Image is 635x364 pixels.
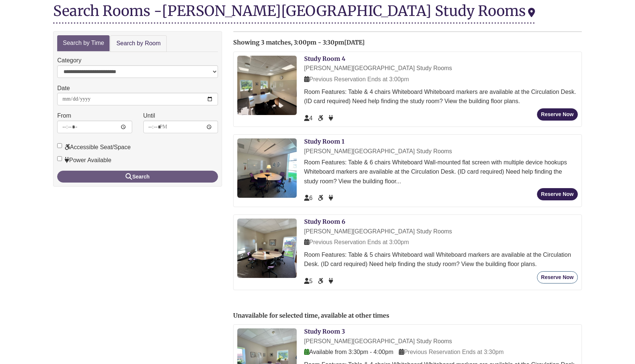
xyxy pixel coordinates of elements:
button: Reserve Now [537,271,578,283]
button: Reserve Now [537,188,578,200]
span: Accessible Seat/Space [318,278,325,284]
input: Accessible Seat/Space [57,143,62,148]
div: [PERSON_NAME][GEOGRAPHIC_DATA] Study Rooms [304,337,578,346]
h2: Unavailable for selected time, available at other times [233,312,582,319]
span: The capacity of this space [304,278,313,284]
span: Previous Reservation Ends at 3:00pm [304,76,409,82]
img: Study Room 4 [237,56,297,115]
div: [PERSON_NAME][GEOGRAPHIC_DATA] Study Rooms [304,227,578,236]
span: Power Available [329,195,333,201]
label: Until [143,111,155,121]
a: Study Room 3 [304,328,345,335]
label: From [57,111,71,121]
img: Study Room 1 [237,138,297,198]
div: [PERSON_NAME][GEOGRAPHIC_DATA] Study Rooms [304,63,578,73]
a: Search by Room [110,35,166,52]
span: Accessible Seat/Space [318,115,325,121]
a: Study Room 1 [304,138,344,145]
div: [PERSON_NAME][GEOGRAPHIC_DATA] Study Rooms [162,2,535,20]
h2: Showing 3 matches [233,39,582,46]
a: Study Room 4 [304,55,345,62]
img: Study Room 6 [237,219,297,278]
input: Power Available [57,156,62,161]
label: Date [57,83,70,93]
a: Study Room 6 [304,218,345,225]
label: Accessible Seat/Space [57,142,131,152]
label: Power Available [57,155,111,165]
button: Search [57,171,218,183]
span: , 3:00pm - 3:30pm[DATE] [291,39,365,46]
div: Room Features: Table & 4 chairs Whiteboard Whiteboard markers are available at the Circulation De... [304,87,578,106]
span: Power Available [329,115,333,121]
span: Power Available [329,278,333,284]
span: Previous Reservation Ends at 3:30pm [399,349,504,355]
div: [PERSON_NAME][GEOGRAPHIC_DATA] Study Rooms [304,147,578,156]
div: Search Rooms - [53,3,535,24]
div: Room Features: Table & 6 chairs Whiteboard Wall-mounted flat screen with multiple device hookups ... [304,158,578,186]
span: The capacity of this space [304,115,313,121]
label: Category [57,56,81,65]
span: Previous Reservation Ends at 3:00pm [304,239,409,245]
div: Room Features: Table & 5 chairs Whiteboard wall Whiteboard markers are available at the Circulati... [304,250,578,269]
span: Accessible Seat/Space [318,195,325,201]
a: Search by Time [57,35,110,51]
span: Available from 3:30pm - 4:00pm [304,349,393,355]
span: The capacity of this space [304,195,313,201]
button: Reserve Now [537,108,578,121]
